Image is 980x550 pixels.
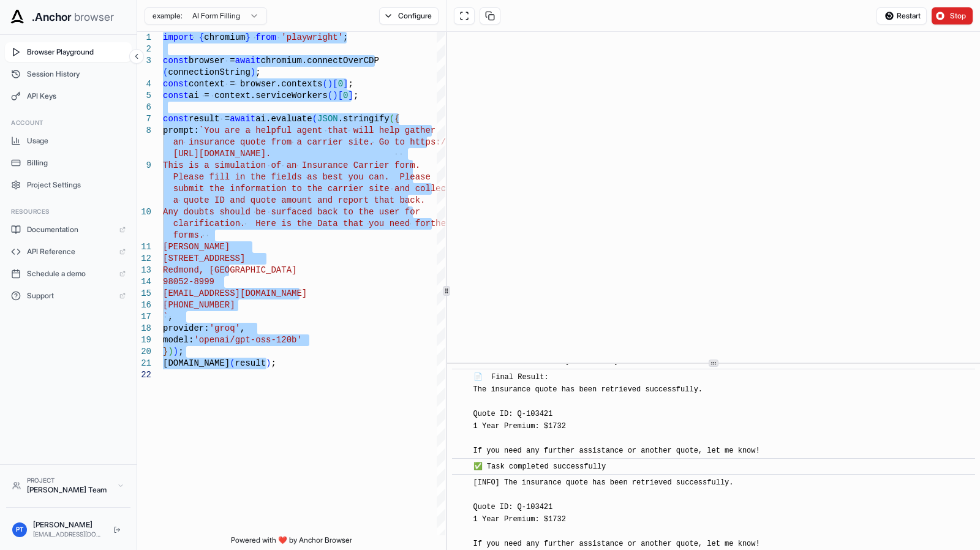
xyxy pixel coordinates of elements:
[5,86,132,106] button: API Keys
[5,131,132,151] button: Usage
[16,525,23,534] span: PT
[27,136,126,146] span: Usage
[27,476,111,485] div: Project
[27,158,126,168] span: Billing
[5,42,132,62] button: Browser Playground
[153,11,183,21] span: example:
[27,485,111,495] div: [PERSON_NAME] Team
[5,153,132,173] button: Billing
[876,7,927,24] button: Restart
[5,175,132,195] button: Project Settings
[33,530,104,539] div: [EMAIL_ADDRESS][DOMAIN_NAME]
[27,247,113,257] span: API Reference
[897,11,921,21] span: Restart
[27,69,126,79] span: Session History
[5,264,132,284] a: Schedule a demo
[27,291,113,301] span: Support
[932,7,973,24] button: Stop
[7,7,27,27] img: Anchor Icon
[454,7,475,24] button: Open in full screen
[6,471,130,500] button: Project[PERSON_NAME] Team
[11,207,126,216] h3: Resources
[480,7,500,24] button: Copy session ID
[11,118,126,127] h3: Account
[5,286,132,306] a: Support
[74,9,114,26] span: browser
[950,11,967,21] span: Stop
[27,47,126,57] span: Browser Playground
[5,64,132,84] button: Session History
[27,269,113,279] span: Schedule a demo
[110,522,124,537] button: Logout
[5,242,132,262] a: API Reference
[5,220,132,239] a: Documentation
[379,7,439,24] button: Configure
[27,180,126,190] span: Project Settings
[27,225,113,235] span: Documentation
[32,9,72,26] span: .Anchor
[129,49,144,64] button: Collapse sidebar
[33,520,104,530] div: [PERSON_NAME]
[27,91,126,101] span: API Keys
